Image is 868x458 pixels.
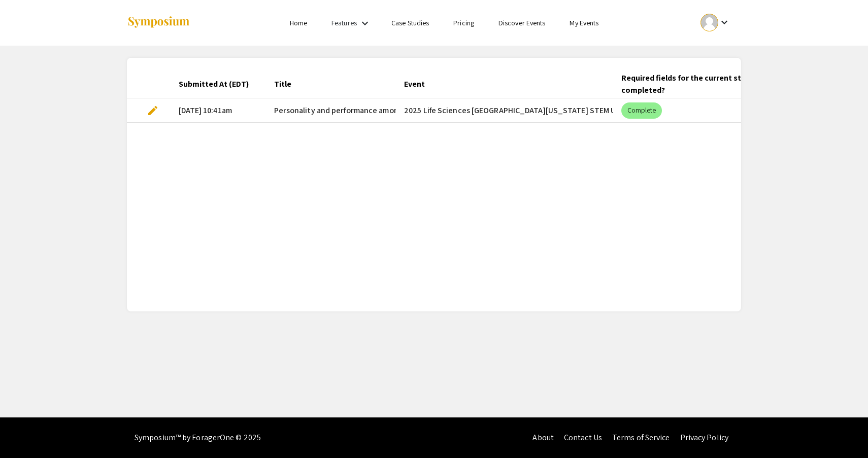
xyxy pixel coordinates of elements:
[8,412,43,450] iframe: Chat
[621,72,813,96] div: Required fields for the current stage completed?
[498,18,546,27] a: Discover Events
[274,78,291,90] div: Title
[718,16,730,28] mat-icon: Expand account dropdown
[564,432,602,443] a: Contact Us
[532,432,554,443] a: About
[396,98,613,123] mat-cell: 2025 Life Sciences [GEOGRAPHIC_DATA][US_STATE] STEM Undergraduate Symposium
[404,78,434,90] div: Event
[274,78,301,90] div: Title
[127,16,190,29] img: Symposium by ForagerOne
[135,417,261,458] div: Symposium™ by ForagerOne © 2025
[147,104,159,117] span: edit
[179,78,249,90] div: Submitted At (EDT)
[621,102,662,119] mat-chip: Complete
[359,17,371,29] mat-icon: Expand Features list
[290,18,307,27] a: Home
[621,72,822,96] div: Required fields for the current stage completed?
[570,18,598,27] a: My Events
[690,11,741,34] button: Expand account dropdown
[391,18,429,27] a: Case Studies
[453,18,474,27] a: Pricing
[331,18,357,27] a: Features
[179,78,258,90] div: Submitted At (EDT)
[612,432,670,443] a: Terms of Service
[404,78,425,90] div: Event
[680,432,728,443] a: Privacy Policy
[171,98,266,123] mat-cell: [DATE] 10:41am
